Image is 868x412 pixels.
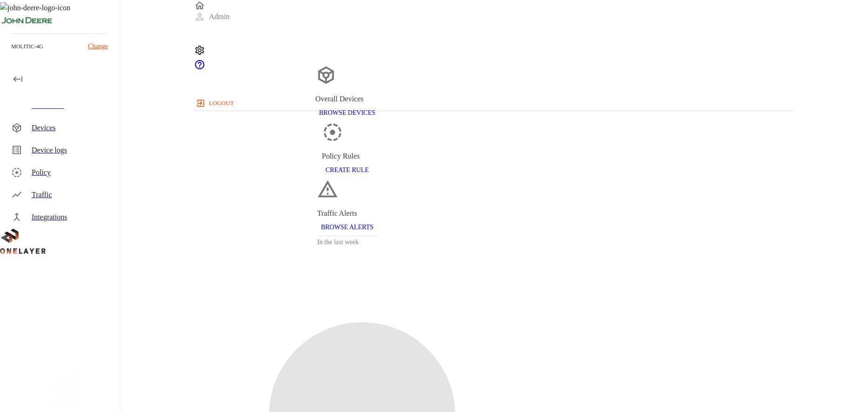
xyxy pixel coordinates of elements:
[209,11,229,22] p: Admin
[322,166,373,173] a: CREATE RULE
[316,108,379,116] a: BROWSE DEVICES
[317,219,377,236] button: BROWSE ALERTS
[194,96,793,111] a: logout
[317,223,377,231] a: BROWSE ALERTS
[194,96,237,111] button: logout
[322,151,373,162] div: Policy Rules
[317,208,377,219] div: Traffic Alerts
[317,236,377,248] h3: In the last week
[322,162,373,179] button: CREATE RULE
[194,64,205,72] span: Support Portal
[316,105,379,122] button: BROWSE DEVICES
[194,64,205,72] a: onelayer-support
